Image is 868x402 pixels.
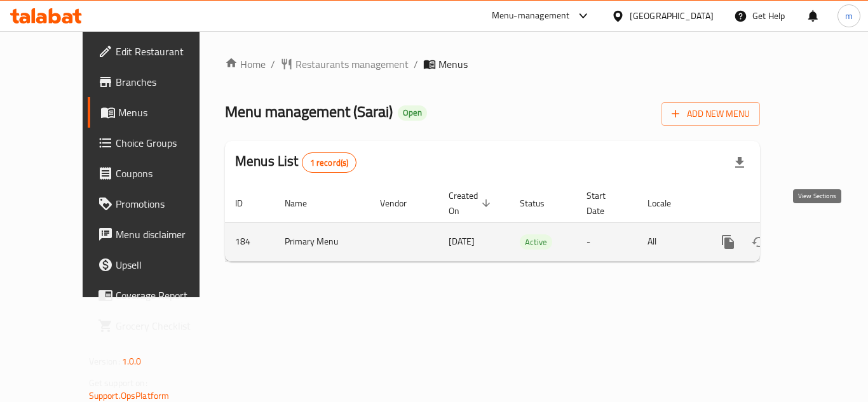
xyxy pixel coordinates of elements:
a: Coupons [88,158,227,189]
span: Menus [438,57,468,72]
a: Promotions [88,189,227,219]
span: 1 record(s) [302,157,356,169]
div: Active [520,234,552,250]
a: Grocery Checklist [88,311,227,341]
span: Start Date [587,188,622,218]
span: Open [398,107,427,118]
span: Upsell [116,257,217,272]
div: Export file [724,147,755,178]
span: Grocery Checklist [116,318,217,333]
a: Coverage Report [88,280,227,311]
span: Get support on: [89,375,147,391]
span: Coupons [116,166,217,181]
a: Home [225,57,266,72]
span: Active [520,235,552,250]
h2: Menus List [235,152,356,173]
th: Actions [703,184,845,223]
span: Restaurants management [295,57,409,72]
span: Add New Menu [672,106,750,122]
span: Menus [118,105,217,120]
div: Total records count [302,152,357,173]
span: Version: [89,353,120,370]
td: - [576,222,637,261]
a: Menu disclaimer [88,219,227,250]
span: Created On [449,188,494,218]
span: m [845,9,853,23]
td: Primary Menu [275,222,370,261]
nav: breadcrumb [225,57,760,72]
button: Change Status [743,227,774,257]
span: Edit Restaurant [116,44,217,59]
td: 184 [225,222,275,261]
div: [GEOGRAPHIC_DATA] [630,9,714,23]
span: 1.0.0 [122,353,142,370]
span: Locale [648,196,688,211]
span: Menu management ( Sarai ) [225,97,393,126]
span: [DATE] [449,233,475,250]
li: / [414,57,418,72]
li: / [271,57,275,72]
div: Menu-management [492,8,570,23]
table: enhanced table [225,184,845,262]
span: Vendor [380,196,423,211]
a: Edit Restaurant [88,36,227,67]
a: Upsell [88,250,227,280]
a: Restaurants management [280,57,409,72]
span: Status [520,196,561,211]
span: Menu disclaimer [116,227,217,242]
div: Open [398,105,427,121]
span: Choice Groups [116,135,217,151]
span: Promotions [116,196,217,211]
a: Menus [88,97,227,128]
button: Add New Menu [661,102,760,126]
a: Branches [88,67,227,97]
span: Name [285,196,323,211]
span: Coverage Report [116,288,217,303]
span: Branches [116,74,217,90]
span: ID [235,196,259,211]
button: more [713,227,743,257]
td: All [637,222,703,261]
a: Choice Groups [88,128,227,158]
